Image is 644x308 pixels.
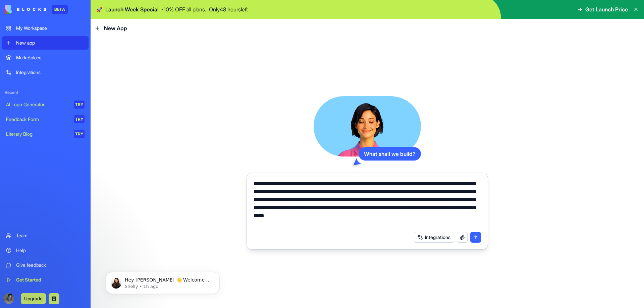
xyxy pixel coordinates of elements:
div: Help [16,247,85,254]
a: Marketplace [2,51,89,64]
p: - 10 % OFF all plans. [161,5,206,13]
div: Literary Blog [6,131,69,137]
span: Recent [2,90,89,95]
div: My Workspace [16,25,85,32]
img: logo [5,5,46,14]
a: My Workspace [2,21,89,35]
span: Get Launch Price [585,5,628,13]
a: Feedback FormTRY [2,113,89,126]
img: ACg8ocJjiGA69TuDBQxeeZrOs8fGtL6eXKAe0hRffDJoLbcj5Xib3PmR=s96-c [3,293,14,304]
div: New app [16,40,85,46]
a: BETA [5,5,68,14]
div: TRY [74,130,85,138]
iframe: Intercom notifications message [96,258,230,305]
div: Get Started [16,276,85,283]
div: BETA [52,5,68,14]
div: Give feedback [16,262,85,268]
a: Literary BlogTRY [2,127,89,141]
div: Marketplace [16,54,85,61]
a: New app [2,36,89,50]
a: Upgrade [21,295,46,302]
p: Only 48 hours left [209,5,248,13]
div: TRY [74,101,85,109]
a: Integrations [2,66,89,79]
a: AI Logo GeneratorTRY [2,98,89,111]
a: Get Started [2,273,89,287]
div: What shall we build? [359,147,421,161]
a: Team [2,229,89,242]
span: Launch Week Special [105,5,159,13]
div: AI Logo Generator [6,101,69,108]
span: 🚀 [96,5,103,13]
div: Team [16,232,85,239]
a: Help [2,244,89,257]
div: Integrations [16,69,85,76]
button: Upgrade [21,293,46,304]
button: Integrations [414,232,454,243]
div: TRY [74,115,85,123]
span: New App [104,24,127,32]
a: Give feedback [2,258,89,272]
div: Feedback Form [6,116,69,123]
